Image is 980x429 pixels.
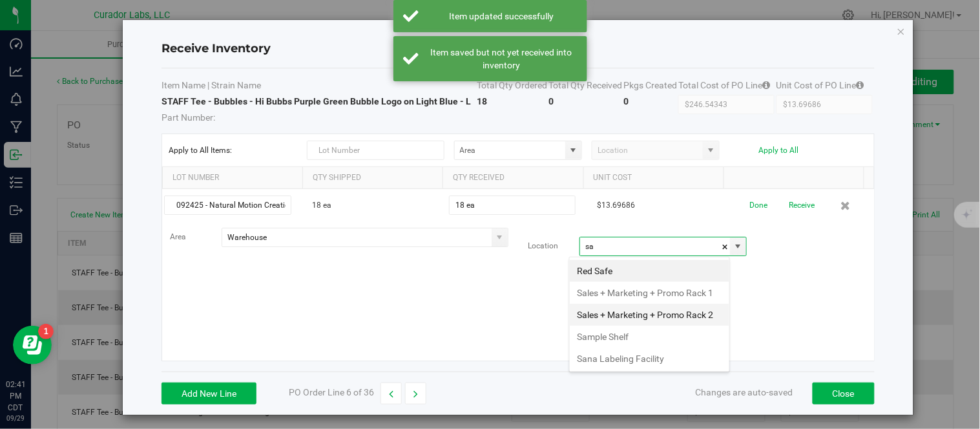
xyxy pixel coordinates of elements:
th: Item Name | Strain Name [162,79,477,95]
th: Qty Received [443,167,583,189]
div: Item updated successfully [426,10,578,23]
input: Area [455,141,565,159]
iframe: Resource center unread badge [38,324,54,339]
label: Location [528,240,579,252]
input: Qty Received [450,196,575,214]
th: Total Qty Received [549,79,624,95]
th: Pkgs Created [624,79,679,95]
td: 18 ea [305,189,447,223]
th: Unit Cost [583,167,724,189]
iframe: Resource center [13,326,52,364]
span: Changes are auto-saved [696,387,793,397]
th: Total Qty Ordered [477,79,548,95]
div: Item saved but not yet received into inventory [426,46,578,72]
strong: STAFF Tee - Bubbles - Hi Bubbs Purple Green Bubble Logo on Light Blue - L [162,96,471,106]
li: Sample Shelf [570,326,729,348]
strong: 18 [477,96,487,106]
button: Apply to All [759,146,799,155]
button: Close modal [897,23,906,39]
button: Add New Line [162,383,256,404]
th: Total Cost of PO Line [678,79,777,95]
input: Area [222,228,492,246]
strong: 0 [624,96,629,106]
li: Sales + Marketing + Promo Rack 2 [570,304,729,326]
span: Apply to All Items: [169,146,297,155]
span: PO Order Line 6 of 36 [289,387,374,397]
h4: Receive Inventory [162,41,875,57]
li: Sales + Marketing + Promo Rack 1 [570,282,729,304]
button: Close [813,383,875,404]
strong: 0 [549,96,554,106]
button: Done [750,194,768,217]
input: Location [580,237,730,255]
th: Qty Shipped [302,167,443,189]
span: clear [722,237,729,257]
input: Lot Number [164,195,291,215]
label: Area [170,231,222,243]
th: Lot Number [162,167,302,189]
i: Specifying a total cost will update all item costs. [857,81,864,90]
li: Red Safe [570,260,729,282]
td: $13.69686 [589,189,731,223]
li: Sana Labeling Facility [570,348,729,370]
th: Unit Cost of PO Line [777,79,875,95]
input: Lot Number [307,141,444,160]
span: Part Number: [162,112,215,123]
button: Receive [789,194,815,217]
i: Specifying a total cost will update all item costs. [762,81,770,90]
